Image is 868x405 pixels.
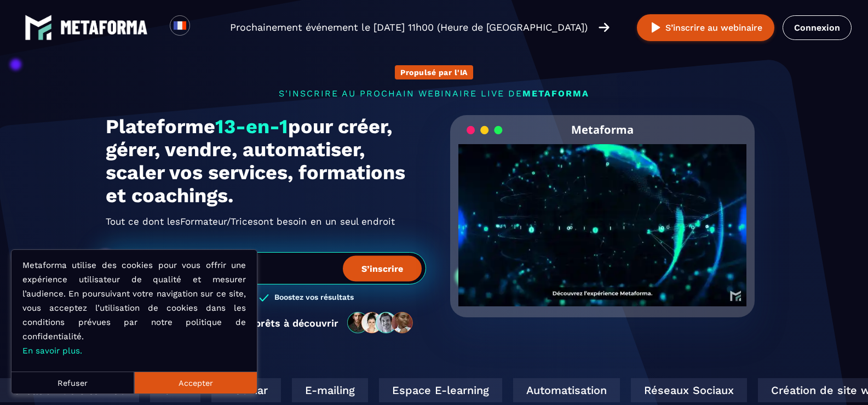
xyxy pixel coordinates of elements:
[571,115,634,144] h2: Metaforma
[180,213,258,230] span: Formateur/Trices
[22,258,246,358] p: Metaforma utilise des cookies pour vous offrir une expérience utilisateur de qualité et mesurer l...
[106,88,763,99] p: s'inscrire au prochain webinaire live de
[230,20,588,35] p: Prochainement événement le [DATE] 11h00 (Heure de [GEOGRAPHIC_DATA])
[400,68,468,77] p: Propulsé par l'IA
[628,378,744,402] div: Réseaux Sociaux
[274,293,354,303] h3: Boostez vos résultats
[22,346,82,356] a: En savoir plus.
[649,21,663,35] img: play
[173,19,187,32] img: fr
[510,378,617,402] div: Automatisation
[190,15,217,39] div: Search for option
[458,144,747,288] video: Your browser does not support the video tag.
[344,311,417,334] img: community-people
[467,125,503,135] img: loading
[215,115,288,138] span: 13-en-1
[60,20,148,35] img: logo
[637,14,774,41] button: S’inscrire au webinaire
[106,213,426,230] h2: Tout ce dont les ont besoin en un seul endroit
[343,255,422,281] button: S’inscrire
[376,378,499,402] div: Espace E-learning
[199,21,208,34] input: Search for option
[599,21,610,33] img: arrow-right
[106,115,426,207] h1: Plateforme pour créer, gérer, vendre, automatiser, scaler vos services, formations et coachings.
[208,378,278,402] div: Webinar
[134,372,257,393] button: Accepter
[25,14,52,41] img: logo
[783,15,852,40] a: Connexion
[289,378,365,402] div: E-mailing
[12,372,134,393] button: Refuser
[522,88,589,99] span: METAFORMA
[259,293,269,303] img: checked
